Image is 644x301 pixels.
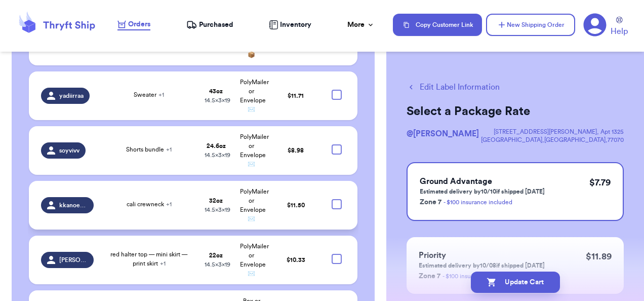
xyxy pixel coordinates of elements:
[166,201,172,207] span: + 1
[287,202,305,208] span: $ 11.50
[471,272,560,293] button: Update Cart
[420,187,545,196] p: Estimated delivery by 10/10 if shipped [DATE]
[611,25,628,37] span: Help
[186,20,233,30] a: Purchased
[209,88,223,94] strong: 43 oz
[269,20,311,30] a: Inventory
[287,257,305,263] span: $ 10.33
[166,146,172,153] span: + 1
[420,177,492,185] span: Ground Advantage
[611,17,628,37] a: Help
[407,130,479,138] span: @ [PERSON_NAME]
[240,243,269,277] span: PolyMailer or Envelope ✉️
[407,103,624,120] h2: Select a Package Rate
[205,207,230,213] span: 14.5 x 3 x 19
[207,143,226,149] strong: 24.6 oz
[134,92,164,98] span: Sweater
[209,198,223,204] strong: 32 oz
[486,14,575,36] button: New Shipping Order
[240,134,269,167] span: PolyMailer or Envelope ✉️
[59,92,84,100] span: yadiirraa
[158,92,164,98] span: + 1
[589,175,611,190] p: $ 7.79
[240,79,269,112] span: PolyMailer or Envelope ✉️
[288,93,304,99] span: $ 11.71
[199,20,233,30] span: Purchased
[280,20,311,30] span: Inventory
[393,14,482,36] button: Copy Customer Link
[419,251,446,259] span: Priority
[126,146,172,153] span: Shorts bundle
[160,260,166,267] span: + 1
[205,97,230,103] span: 14.5 x 3 x 19
[407,81,500,93] button: Edit Label Information
[128,19,150,29] span: Orders
[586,249,612,264] p: $ 11.89
[127,201,172,207] span: cali crewneck
[347,20,375,30] div: More
[59,146,79,155] span: soyvivv
[240,189,269,222] span: PolyMailer or Envelope ✉️
[481,128,624,136] div: [STREET_ADDRESS][PERSON_NAME] , Apt 1325
[117,19,150,30] a: Orders
[481,136,624,144] div: [GEOGRAPHIC_DATA] , [GEOGRAPHIC_DATA] , 77070
[59,256,88,264] span: [PERSON_NAME].[PERSON_NAME]
[444,199,512,205] a: - $100 insurance included
[288,147,304,154] span: $ 8.98
[420,199,441,206] span: Zone 7
[209,252,223,258] strong: 22 oz
[59,201,88,209] span: kkanoesbtqq_
[205,152,230,158] span: 14.5 x 3 x 19
[205,261,230,268] span: 14.5 x 3 x 19
[110,251,188,267] span: red halter top — mini skirt — print skirt
[419,261,545,270] p: Estimated delivery by 10/08 if shipped [DATE]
